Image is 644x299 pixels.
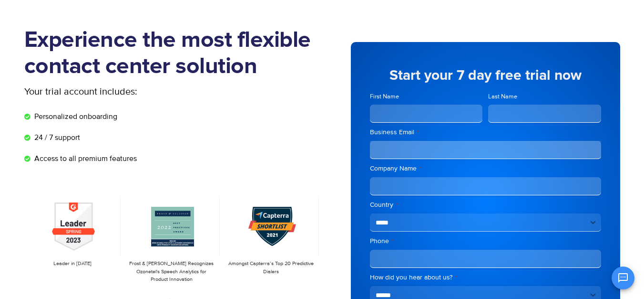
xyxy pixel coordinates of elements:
[24,85,251,99] p: Your trial account includes:
[612,267,634,289] button: Open chat
[370,68,601,83] h5: Start your 7 day free trial now
[128,260,215,284] p: Frost & [PERSON_NAME] Recognizes Ozonetel's Speech Analytics for Product Innovation
[32,153,137,164] span: Access to all premium features
[370,92,483,101] label: First Name
[24,27,322,80] h1: Experience the most flexible contact center solution
[488,92,601,101] label: Last Name
[32,111,117,122] span: Personalized onboarding
[370,128,601,137] label: Business Email
[370,273,601,282] label: How did you hear about us?
[370,164,601,173] label: Company Name
[370,200,601,210] label: Country
[370,236,601,246] label: Phone
[32,132,80,143] span: 24 / 7 support
[227,260,314,276] p: Amongst Capterra’s Top 20 Predictive Dialers
[29,260,116,268] p: Leader in [DATE]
